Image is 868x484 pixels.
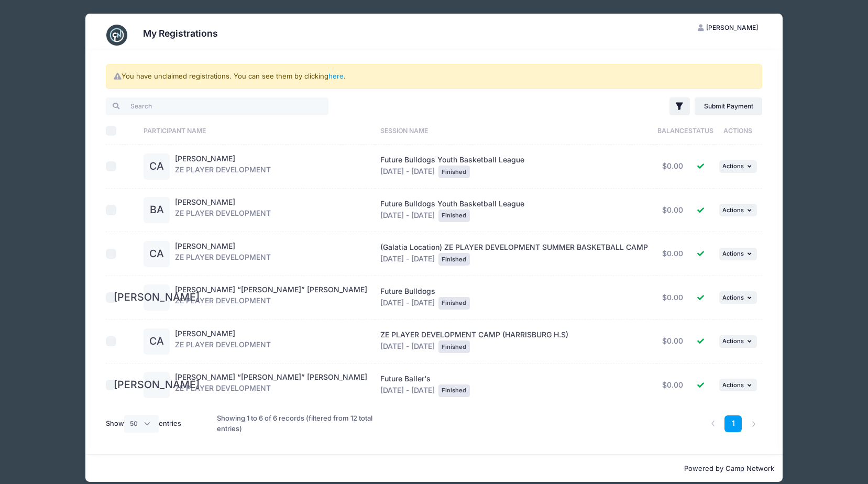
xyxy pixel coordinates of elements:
button: Actions [719,379,757,391]
span: ZE PLAYER DEVELOPMENT CAMP (HARRISBURG H.S) [380,330,568,339]
div: Showing 1 to 6 of 6 records (filtered from 12 total entries) [217,406,373,441]
div: CA [144,241,170,267]
div: [DATE] - [DATE] [380,155,651,178]
span: Actions [722,162,744,170]
div: [DATE] - [DATE] [380,373,651,397]
button: Actions [719,291,757,304]
a: Submit Payment [695,97,762,115]
span: Actions [722,337,744,345]
span: Actions [722,294,744,301]
th: Participant Name: activate to sort column ascending [139,117,376,145]
span: Future Bulldogs Youth Basketball League [380,199,524,208]
span: Future Bulldogs Youth Basketball League [380,155,524,164]
td: $0.00 [656,232,688,276]
button: Actions [719,160,757,173]
div: ZE PLAYER DEVELOPMENT [175,284,367,311]
a: [PERSON_NAME] “[PERSON_NAME]” [PERSON_NAME] [175,285,367,294]
div: ZE PLAYER DEVELOPMENT [175,328,271,355]
td: $0.00 [656,145,688,189]
button: Actions [719,335,757,348]
a: [PERSON_NAME] “[PERSON_NAME]” [PERSON_NAME] [175,372,367,381]
a: CA [144,250,170,259]
button: [PERSON_NAME] [689,19,767,37]
span: Future Baller's [380,374,431,383]
span: Actions [722,381,744,389]
div: Finished [438,340,470,353]
div: ZE PLAYER DEVELOPMENT [175,153,271,180]
div: CA [144,328,170,355]
a: CA [144,162,170,171]
span: [PERSON_NAME] [706,24,758,31]
div: [PERSON_NAME] [144,284,170,311]
div: [PERSON_NAME] [144,372,170,398]
span: (Galatia Location) ZE PLAYER DEVELOPMENT SUMMER BASKETBALL CAMP [380,243,648,251]
a: BA [144,206,170,215]
span: Actions [722,206,744,214]
th: Status: activate to sort column ascending [688,117,714,145]
select: Showentries [124,415,159,433]
td: $0.00 [656,364,688,407]
th: Session Name: activate to sort column ascending [375,117,656,145]
div: ZE PLAYER DEVELOPMENT [175,241,271,267]
a: [PERSON_NAME] [144,381,170,390]
a: CA [144,337,170,346]
div: [DATE] - [DATE] [380,199,651,222]
div: [DATE] - [DATE] [380,286,651,310]
td: $0.00 [656,189,688,233]
th: Actions: activate to sort column ascending [713,117,762,145]
img: CampNetwork [106,25,127,46]
a: [PERSON_NAME] [175,329,235,338]
span: Actions [722,250,744,257]
div: Finished [438,384,470,397]
label: Show entries [106,415,181,433]
td: $0.00 [656,276,688,320]
a: [PERSON_NAME] [175,154,235,163]
p: Powered by Camp Network [94,464,774,474]
h3: My Registrations [143,28,218,39]
div: Finished [438,253,470,266]
th: Select All [106,117,139,145]
div: BA [144,197,170,223]
div: You have unclaimed registrations. You can see them by clicking . [106,64,762,89]
th: Balance: activate to sort column ascending [656,117,688,145]
button: Actions [719,204,757,216]
div: ZE PLAYER DEVELOPMENT [175,372,367,398]
div: ZE PLAYER DEVELOPMENT [175,197,271,223]
a: [PERSON_NAME] [144,293,170,302]
button: Actions [719,248,757,260]
div: [DATE] - [DATE] [380,329,651,353]
div: Finished [438,297,470,310]
a: [PERSON_NAME] [175,241,235,250]
div: Finished [438,166,470,178]
input: Search [106,97,328,115]
div: CA [144,153,170,180]
a: [PERSON_NAME] [175,197,235,206]
td: $0.00 [656,320,688,364]
div: Finished [438,210,470,222]
a: 1 [724,415,742,433]
span: Future Bulldogs [380,287,435,295]
a: here [328,72,344,80]
div: [DATE] - [DATE] [380,242,651,266]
